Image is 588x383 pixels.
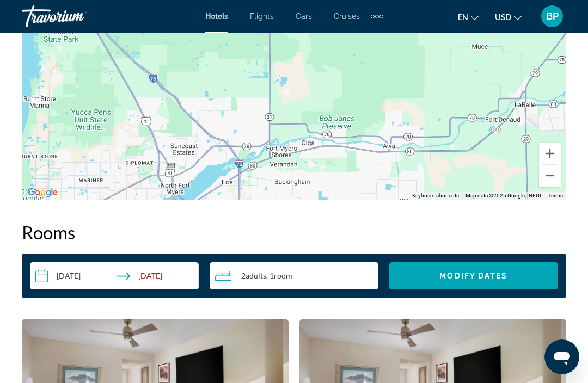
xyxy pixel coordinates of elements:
button: Change currency [495,9,522,25]
span: Map data ©2025 Google, INEGI [465,193,541,199]
img: Google [24,186,60,200]
a: Open this area in Google Maps (opens a new window) [24,186,60,200]
span: USD [495,13,511,22]
button: Select check in and out date [30,262,199,289]
span: Adults [246,271,266,280]
a: Hotels [205,12,228,21]
span: Modify Dates [439,271,507,280]
a: Terms (opens in new tab) [548,193,563,199]
button: Zoom out [539,165,561,187]
button: Keyboard shortcuts [412,192,459,200]
span: , 1 [266,271,292,280]
a: Travorium [22,2,131,30]
button: Modify Dates [389,262,558,289]
button: Travelers: 2 adults, 0 children [210,262,378,289]
span: Room [274,271,292,280]
button: Zoom in [539,143,561,164]
span: en [458,13,468,22]
iframe: Button to launch messaging window [544,339,579,374]
span: 2 [241,271,266,280]
button: Extra navigation items [371,8,383,25]
h2: Rooms [22,221,566,243]
a: Flights [250,12,274,21]
button: Change language [458,9,479,25]
span: BP [546,11,559,22]
a: Cruises [334,12,360,21]
button: User Menu [538,5,566,28]
a: Cars [296,12,312,21]
div: Search widget [30,262,558,289]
